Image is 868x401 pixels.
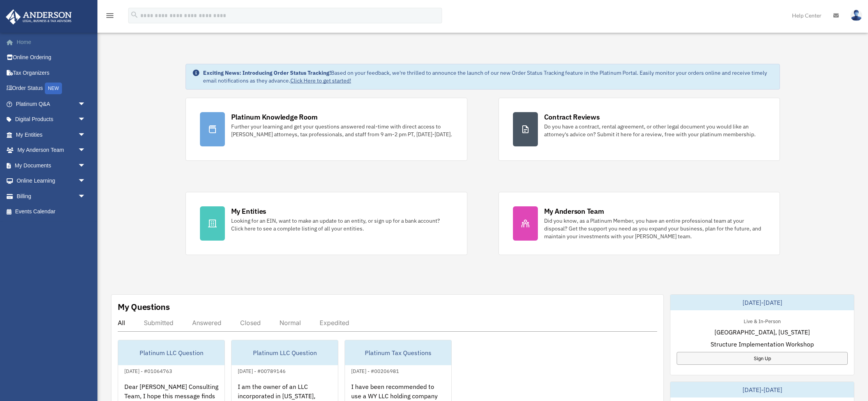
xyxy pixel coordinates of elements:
[290,77,351,84] a: Click Here to get started!
[118,301,170,313] div: My Questions
[240,319,261,327] div: Closed
[5,204,97,220] a: Events Calendar
[78,127,94,143] span: arrow_drop_down
[499,98,780,161] a: Contract Reviews Do you have a contract, rental agreement, or other legal document you would like...
[345,366,405,375] div: [DATE] - #00206981
[192,319,221,327] div: Answered
[345,340,451,365] div: Platinum Tax Questions
[499,192,780,255] a: My Anderson Team Did you know, as a Platinum Member, you have an entire professional team at your...
[118,366,179,375] div: [DATE] - #01064763
[78,188,94,204] span: arrow_drop_down
[232,366,292,375] div: [DATE] - #00789146
[670,382,854,397] div: [DATE]-[DATE]
[5,112,97,127] a: Digital Productsarrow_drop_down
[186,192,467,255] a: My Entities Looking for an EIN, want to make an update to an entity, or sign up for a bank accoun...
[5,127,97,142] a: My Entitiesarrow_drop_down
[544,217,766,240] div: Did you know, as a Platinum Member, you have an entire professional team at your disposal? Get th...
[231,217,453,232] div: Looking for an EIN, want to make an update to an entity, or sign up for a bank account? Click her...
[279,319,301,327] div: Normal
[78,112,94,128] span: arrow_drop_down
[5,96,97,112] a: Platinum Q&Aarrow_drop_down
[4,9,74,25] img: Anderson Advisors Platinum Portal
[714,327,810,337] span: [GEOGRAPHIC_DATA], [US_STATE]
[144,319,173,327] div: Submitted
[203,69,331,76] strong: Exciting News: Introducing Order Status Tracking!
[5,173,97,189] a: Online Learningarrow_drop_down
[5,81,97,97] a: Order StatusNEW
[78,96,94,112] span: arrow_drop_down
[78,173,94,189] span: arrow_drop_down
[45,83,62,94] div: NEW
[5,34,97,50] a: Home
[231,206,266,216] div: My Entities
[711,339,814,349] span: Structure Implementation Workshop
[203,69,774,84] div: Based on your feedback, we're thrilled to announce the launch of our new Order Status Tracking fe...
[5,142,97,158] a: My Anderson Teamarrow_drop_down
[118,340,225,365] div: Platinum LLC Question
[231,123,453,138] div: Further your learning and get your questions answered real-time with direct access to [PERSON_NAM...
[737,317,787,325] div: Live & In-Person
[544,112,600,122] div: Contract Reviews
[130,11,139,19] i: search
[320,319,349,327] div: Expedited
[677,352,848,365] a: Sign Up
[670,295,854,310] div: [DATE]-[DATE]
[544,206,604,216] div: My Anderson Team
[544,123,766,138] div: Do you have a contract, rental agreement, or other legal document you would like an attorney's ad...
[850,10,862,21] img: User Pic
[5,188,97,204] a: Billingarrow_drop_down
[78,158,94,174] span: arrow_drop_down
[5,158,97,173] a: My Documentsarrow_drop_down
[118,319,125,327] div: All
[105,11,115,20] i: menu
[186,98,467,161] a: Platinum Knowledge Room Further your learning and get your questions answered real-time with dire...
[232,340,338,365] div: Platinum LLC Question
[105,14,115,20] a: menu
[231,112,318,122] div: Platinum Knowledge Room
[5,50,97,65] a: Online Ordering
[5,65,97,81] a: Tax Organizers
[78,142,94,158] span: arrow_drop_down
